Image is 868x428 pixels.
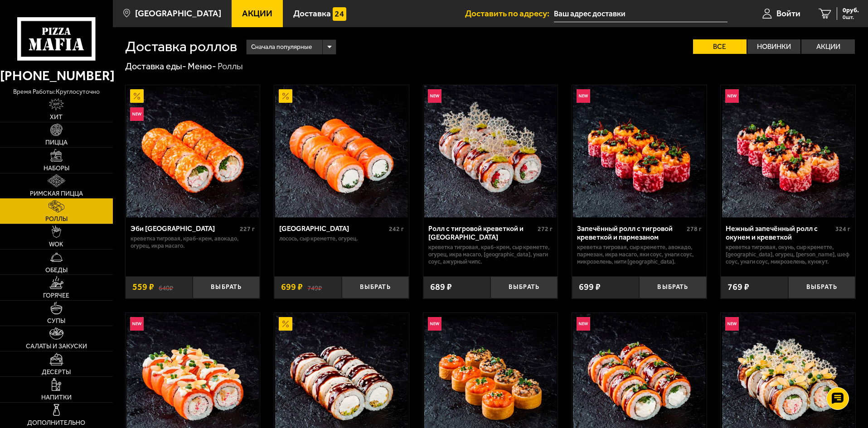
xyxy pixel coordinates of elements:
[251,38,312,56] span: Сначала популярные
[43,293,69,299] span: Горячее
[41,394,72,401] span: Напитки
[125,61,186,72] a: Доставка еды-
[42,369,71,375] span: Десерты
[293,9,331,18] span: Доставка
[30,191,83,197] span: Римская пицца
[639,276,706,298] button: Выбрать
[843,7,859,14] span: 0 руб.
[193,276,260,298] button: Выбрать
[275,85,407,217] img: Филадельфия
[130,317,144,331] img: Новинка
[342,276,409,298] button: Выбрать
[333,7,346,21] img: 15daf4d41897b9f0e9f617042186c801.svg
[279,317,292,331] img: Акционный
[725,89,739,103] img: Новинка
[279,224,387,233] div: [GEOGRAPHIC_DATA]
[45,139,68,146] span: Пицца
[50,114,63,120] span: Хит
[389,225,404,233] span: 242 г
[423,85,558,217] a: НовинкаРолл с тигровой креветкой и Гуакамоле
[45,216,68,222] span: Роллы
[835,225,850,233] span: 324 г
[240,225,255,233] span: 227 г
[274,85,409,217] a: АкционныйФиладельфия
[490,276,558,298] button: Выбрать
[747,39,801,54] label: Новинки
[132,283,154,292] span: 559 ₽
[572,85,707,217] a: НовинкаЗапечённый ролл с тигровой креветкой и пармезаном
[465,9,554,18] span: Доставить по адресу:
[44,165,69,172] span: Наборы
[242,9,272,18] span: Акции
[27,420,85,426] span: Дополнительно
[577,317,590,331] img: Новинка
[126,85,260,217] a: АкционныйНовинкаЭби Калифорния
[693,39,747,54] label: Все
[26,343,87,350] span: Салаты и закуски
[131,235,255,250] p: креветка тигровая, краб-крем, авокадо, огурец, икра масаго.
[131,224,238,233] div: Эби [GEOGRAPHIC_DATA]
[430,283,452,292] span: 689 ₽
[801,39,855,54] label: Акции
[538,225,553,233] span: 272 г
[218,61,243,72] div: Роллы
[725,317,739,331] img: Новинка
[428,224,536,241] div: Ролл с тигровой креветкой и [GEOGRAPHIC_DATA]
[159,283,173,292] s: 640 ₽
[577,244,702,265] p: креветка тигровая, Сыр креметте, авокадо, пармезан, икра масаго, яки соус, унаги соус, микрозелен...
[126,85,259,217] img: Эби Калифорния
[788,276,855,298] button: Выбрать
[135,9,221,18] span: [GEOGRAPHIC_DATA]
[279,235,404,242] p: лосось, Сыр креметте, огурец.
[577,89,590,103] img: Новинка
[428,317,441,331] img: Новинка
[577,224,684,241] div: Запечённый ролл с тигровой креветкой и пармезаном
[130,89,144,103] img: Акционный
[579,283,601,292] span: 699 ₽
[722,85,854,217] img: Нежный запечённый ролл с окунем и креветкой
[721,85,855,217] a: НовинкаНежный запечённый ролл с окунем и креветкой
[47,318,65,324] span: Супы
[573,85,705,217] img: Запечённый ролл с тигровой креветкой и пармезаном
[726,244,850,265] p: креветка тигровая, окунь, Сыр креметте, [GEOGRAPHIC_DATA], огурец, [PERSON_NAME], шеф соус, унаги...
[726,224,833,241] div: Нежный запечённый ролл с окунем и креветкой
[279,89,292,103] img: Акционный
[49,241,63,248] span: WOK
[428,89,441,103] img: Новинка
[45,267,68,274] span: Обеды
[428,244,553,265] p: креветка тигровая, краб-крем, Сыр креметте, огурец, икра масаго, [GEOGRAPHIC_DATA], унаги соус, а...
[776,9,800,18] span: Войти
[727,283,749,292] span: 769 ₽
[307,283,322,292] s: 749 ₽
[843,14,859,20] span: 0 шт.
[188,61,216,72] a: Меню-
[424,85,557,217] img: Ролл с тигровой креветкой и Гуакамоле
[130,107,144,121] img: Новинка
[125,39,237,54] h1: Доставка роллов
[687,225,702,233] span: 278 г
[281,283,303,292] span: 699 ₽
[554,5,727,22] input: Ваш адрес доставки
